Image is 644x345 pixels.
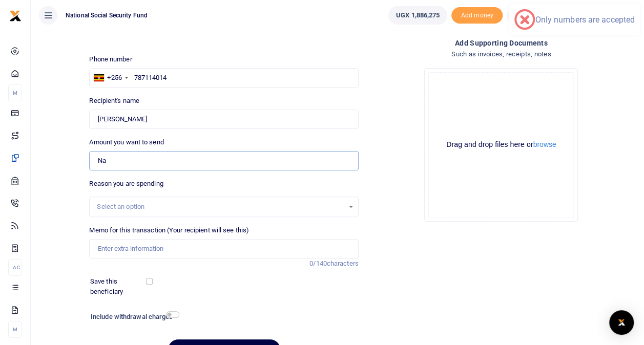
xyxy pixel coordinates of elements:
span: National Social Security Fund [61,11,152,20]
li: Toup your wallet [451,7,503,24]
button: browse [533,141,556,148]
div: Drag and drop files here or [429,140,573,149]
a: logo-small logo-large logo-large [9,11,22,19]
img: logo-small [9,10,22,22]
h4: Add supporting Documents [367,37,636,49]
div: Uganda: +256 [90,69,131,87]
li: M [8,84,22,101]
label: Amount you want to send [89,137,163,147]
span: characters [327,260,359,267]
a: UGX 1,886,275 [388,6,447,25]
a: Add money [451,11,503,18]
input: UGX [89,151,358,170]
div: Only numbers are accepted [535,15,635,25]
span: Add money [451,7,503,24]
span: UGX 1,886,275 [396,10,440,20]
div: Open Intercom Messenger [609,310,634,335]
input: Enter extra information [89,239,358,258]
label: Save this beneficiary [90,276,148,296]
h4: Such as invoices, receipts, notes [367,49,636,60]
li: M [8,321,22,338]
label: Memo for this transaction (Your recipient will see this) [89,225,249,235]
li: Ac [8,259,22,276]
label: Reason you are spending [89,179,163,189]
div: Select an option [97,202,343,212]
div: +256 [107,73,121,83]
div: File Uploader [424,68,578,222]
input: Enter phone number [89,68,358,88]
span: 0/140 [309,260,327,267]
label: Phone number [89,54,132,64]
label: Recipient's name [89,96,139,106]
input: Loading name... [89,110,358,129]
h6: Include withdrawal charges [91,313,175,321]
li: Wallet ballance [384,6,451,25]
